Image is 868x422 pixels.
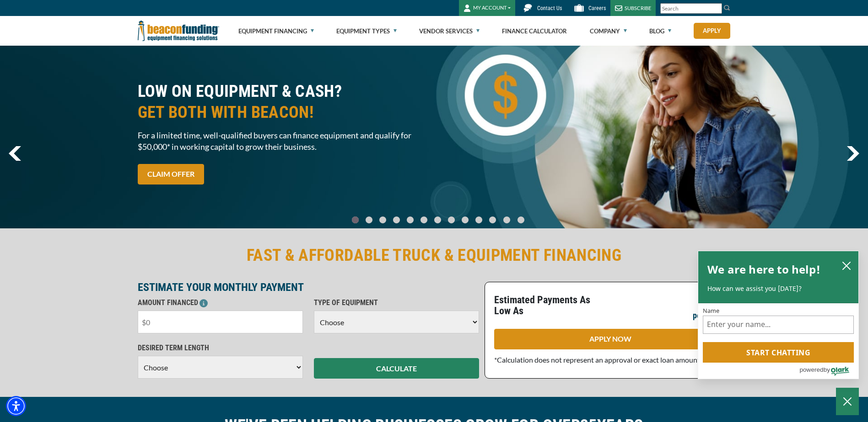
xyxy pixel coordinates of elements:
a: previous [9,146,21,161]
a: Go To Slide 6 [432,216,443,224]
a: Go To Slide 5 [418,216,429,224]
span: For a limited time, well-qualified buyers can finance equipment and qualify for $50,000* in worki... [138,130,429,153]
span: *Calculation does not represent an approval or exact loan amount. [494,355,701,364]
a: Go To Slide 12 [515,216,527,224]
a: Blog [649,16,671,46]
a: Equipment Financing [238,16,314,46]
a: Powered by Olark [799,363,858,379]
a: Finance Calculator [502,16,567,46]
input: Search [660,3,722,14]
a: Equipment Types [336,16,397,46]
a: Go To Slide 0 [350,216,361,224]
a: Clear search text [712,5,720,12]
img: Right Navigator [846,146,859,161]
a: Vendor Services [419,16,480,46]
a: Go To Slide 4 [404,216,415,224]
h2: We are here to help! [707,260,820,279]
h2: LOW ON EQUIPMENT & CASH? [138,81,429,123]
label: Name [703,307,854,313]
a: Go To Slide 8 [459,216,470,224]
a: Apply [694,23,730,39]
p: ESTIMATE YOUR MONTHLY PAYMENT [138,282,479,293]
span: by [824,364,830,375]
p: AMOUNT FINANCED [138,297,303,308]
a: APPLY NOW [494,329,727,349]
input: Name [703,315,854,333]
a: Go To Slide 9 [473,216,484,224]
a: Go To Slide 3 [391,216,402,224]
button: close chatbox [839,259,854,272]
a: Go To Slide 1 [363,216,374,224]
a: Go To Slide 11 [501,216,512,224]
a: Go To Slide 2 [377,216,388,224]
a: Go To Slide 7 [446,216,457,224]
a: next [846,146,859,161]
button: Close Chatbox [836,388,859,415]
span: Contact Us [537,5,562,11]
p: DESIRED TERM LENGTH [138,343,303,353]
p: per month [693,310,727,321]
div: Accessibility Menu [6,396,26,416]
button: CALCULATE [314,358,479,379]
a: CLAIM OFFER [138,164,204,185]
a: Go To Slide 10 [487,216,498,224]
p: TYPE OF EQUIPMENT [314,297,479,308]
span: Careers [588,5,606,11]
button: Start chatting [703,342,854,363]
p: Estimated Payments As Low As [494,295,605,316]
a: Company [590,16,627,46]
p: How can we assist you [DATE]? [707,284,849,293]
img: Beacon Funding Corporation logo [138,16,219,46]
div: olark chatbox [698,251,859,380]
img: Left Navigator [9,146,21,161]
h2: FAST & AFFORDABLE TRUCK & EQUIPMENT FINANCING [138,245,731,266]
img: Search [723,4,731,11]
span: powered [799,364,823,375]
input: $0 [138,311,303,333]
span: GET BOTH WITH BEACON! [138,102,429,123]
